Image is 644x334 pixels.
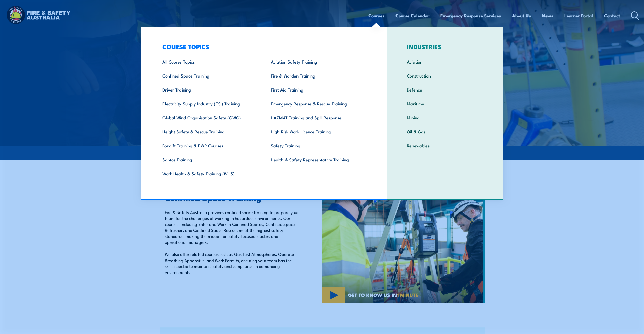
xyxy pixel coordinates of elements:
p: We also offer related courses such as Gas Test Atmospheres, Operate Breathing Apparatus, and Work... [165,251,299,275]
a: Confined Space Training [155,69,263,83]
a: Safety Training [263,139,371,153]
a: Work Health & Safety Training (WHS) [155,166,263,180]
a: Construction [399,69,491,83]
span: GET TO KNOW US IN [348,293,418,297]
a: Oil & Gas [399,125,491,139]
p: Fire & Safety Australia provides confined space training to prepare your team for the challenges ... [165,209,299,245]
a: Santos Training [155,153,263,166]
img: Confined Space Courses Australia [322,181,485,303]
a: Maritime [399,97,491,111]
a: About Us [512,9,531,22]
a: Driver Training [155,83,263,97]
a: HAZMAT Training and Spill Response [263,111,371,125]
a: Learner Portal [564,9,593,22]
h3: INDUSTRIES [399,43,491,50]
a: Fire & Warden Training [263,69,371,83]
a: All Course Topics [155,55,263,69]
a: News [542,9,553,22]
a: Courses [368,9,384,22]
a: Emergency Response Services [440,9,501,22]
a: Course Calendar [395,9,429,22]
a: Renewables [399,139,491,153]
strong: 1 MINUTE [397,291,418,298]
a: Electricity Supply Industry (ESI) Training [155,97,263,111]
a: Aviation Safety Training [263,55,371,69]
a: Global Wind Organisation Safety (GWO) [155,111,263,125]
h3: COURSE TOPICS [155,43,371,50]
a: Defence [399,83,491,97]
a: Aviation [399,55,491,69]
a: Contact [604,9,620,22]
a: First Aid Training [263,83,371,97]
h2: Confined Space Training [165,194,299,201]
a: High Risk Work Licence Training [263,125,371,139]
a: Height Safety & Rescue Training [155,125,263,139]
a: Emergency Response & Rescue Training [263,97,371,111]
a: Mining [399,111,491,125]
a: Forklift Training & EWP Courses [155,139,263,153]
a: Health & Safety Representative Training [263,153,371,166]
